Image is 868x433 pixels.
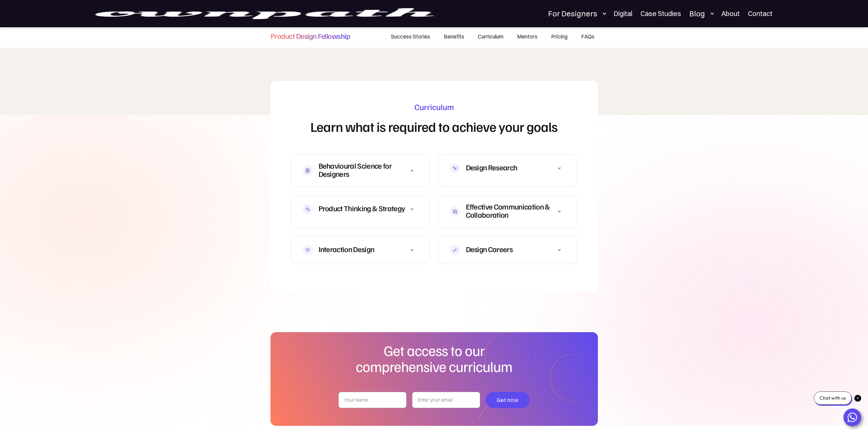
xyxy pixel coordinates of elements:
[450,242,566,258] div: Design Careers
[450,160,566,176] div: Design Research
[689,10,713,18] div: Blog
[302,242,419,258] div: Interaction Design
[437,25,471,48] a: Benefits
[548,10,605,18] div: For Designers
[544,25,574,48] a: Pricing
[486,392,530,408] input: Get now
[302,201,419,217] div: Product Thinking & Strategy
[270,102,598,112] h3: Curriculum
[814,391,852,405] div: Chat with us
[270,119,598,134] h1: Learn what is required to achieve your goals
[270,31,350,41] h4: Product Design Fellowship
[270,25,350,46] a: Product Design Fellowship
[338,392,530,408] form: pdf-curriculum-form
[510,25,544,48] a: Mentors
[338,392,407,408] input: Your Name
[319,204,405,212] div: Product Thinking & Strategy
[721,10,740,18] a: About
[548,10,597,18] div: For Designers
[412,392,480,408] input: Enter your email
[319,245,374,253] div: Interaction Design
[319,161,405,178] div: Behavioural Science for Designers
[641,10,681,18] a: Case Studies
[471,25,510,48] a: Curriculum
[302,160,419,181] div: Behavioural Science for Designers
[384,25,437,48] a: Success Stories
[614,10,632,18] a: Digital
[466,202,550,219] strong: Effective Communication & Collaboration
[356,342,512,375] h1: Get access to our comprehensive curriculum
[689,10,705,18] div: Blog
[450,201,566,222] div: Effective Communication & Collaboration
[748,10,773,18] a: Contact
[466,163,517,171] div: Design Research
[466,245,513,253] div: Design Careers
[574,25,598,48] a: FAQs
